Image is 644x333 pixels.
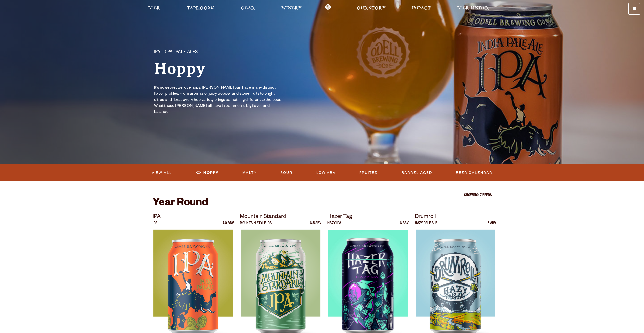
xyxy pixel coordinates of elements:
span: Taprooms [187,6,215,10]
a: Beer [145,3,164,15]
p: Hazy IPA [327,222,341,230]
p: 6 ABV [400,222,409,230]
a: Barrel Aged [400,167,434,179]
p: Showing: 7 Beers [153,194,492,198]
p: Drumroll [415,212,496,222]
a: View All [150,167,174,179]
a: Odell Home [319,3,338,15]
a: Low ABV [314,167,338,179]
p: Mountain Style IPA [240,222,272,230]
a: Impact [409,3,434,15]
a: Malty [240,167,259,179]
a: Sour [278,167,295,179]
p: 5 ABV [488,222,496,230]
p: Mountain Standard [240,212,321,222]
span: IPA | DIPA | Pale Ales [154,49,198,56]
a: Fruited [357,167,380,179]
p: IPA [153,222,157,230]
p: 6.5 ABV [310,222,321,230]
p: Hazy Pale Ale [415,222,437,230]
a: Beer Calendar [454,167,494,179]
a: Hoppy [194,167,221,179]
span: Beer Finder [457,6,489,10]
p: Hazer Tag [327,212,409,222]
span: Gear [241,6,255,10]
span: Beer [148,6,160,10]
p: 7.0 ABV [223,222,234,230]
a: Taprooms [183,3,218,15]
a: Gear [238,3,258,15]
a: Beer Finder [454,3,492,15]
p: It's no secret we love hops. [PERSON_NAME] can have many distinct flavor profiles. From aromas of... [154,85,284,115]
h2: Year Round [153,198,492,210]
a: Winery [278,3,305,15]
h1: Hoppy [154,60,312,77]
span: Winery [281,6,302,10]
p: IPA [153,212,234,222]
span: Impact [412,6,431,10]
a: Our Story [353,3,389,15]
span: Our Story [357,6,386,10]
